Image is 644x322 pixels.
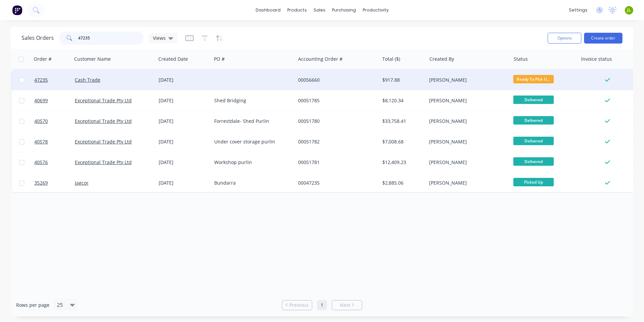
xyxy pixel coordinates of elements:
span: Ready To Pick U... [513,75,554,83]
button: Create order [584,33,622,44]
span: Delivered [513,116,554,125]
div: Created By [429,56,454,62]
div: $2,885.06 [382,180,422,186]
div: 00047235 [298,180,373,186]
a: Previous page [282,302,312,308]
div: Accounting Order # [298,56,343,62]
span: 40578 [34,138,48,145]
div: 00051782 [298,138,373,145]
div: 00056660 [298,77,373,83]
div: purchasing [329,5,359,15]
div: [DATE] [159,159,209,166]
a: 40699 [34,90,75,111]
div: [DATE] [159,138,209,145]
div: products [284,5,310,15]
div: $33,758.41 [382,118,422,125]
div: Invoice status [581,56,612,62]
div: Total ($) [382,56,400,62]
div: [PERSON_NAME] [429,138,504,145]
span: Next [340,302,350,308]
a: Exceptional Trade Pty Ltd [75,138,132,145]
div: $12,409.23 [382,159,422,166]
span: Delivered [513,137,554,145]
button: Options [548,33,581,44]
a: Next page [332,302,362,308]
div: Workshop purlin [214,159,289,166]
div: $8,120.34 [382,97,422,104]
div: Under cover storage purlin [214,138,289,145]
span: 40699 [34,97,48,104]
div: 00051781 [298,159,373,166]
h1: Sales Orders [22,35,54,41]
span: 47235 [34,77,48,83]
a: 40570 [34,111,75,131]
div: PO # [214,56,225,62]
a: dashboard [252,5,284,15]
div: [PERSON_NAME] [429,118,504,125]
div: Customer Name [74,56,111,62]
div: Forrestdale- Shed Purlin [214,118,289,125]
div: [PERSON_NAME] [429,159,504,166]
div: [DATE] [159,180,209,186]
a: Page 1 is your current page [317,300,327,310]
a: 35269 [34,173,75,193]
span: 40570 [34,118,48,125]
div: $7,008.68 [382,138,422,145]
a: Exceptional Trade Pty Ltd [75,118,132,124]
span: Picked Up [513,178,554,186]
a: Exceptional Trade Pty Ltd [75,97,132,104]
a: 47235 [34,70,75,90]
div: [DATE] [159,97,209,104]
a: Exceptional Trade Pty Ltd [75,159,132,165]
div: Shed Bridging [214,97,289,104]
span: Views [153,34,166,42]
span: Previous [289,302,309,308]
a: 40576 [34,152,75,172]
span: Delivered [513,157,554,166]
ul: Pagination [279,300,365,310]
div: [PERSON_NAME] [429,77,504,83]
div: Status [514,56,528,62]
div: [PERSON_NAME] [429,180,504,186]
div: Order # [34,56,52,62]
div: 00051780 [298,118,373,125]
a: Jagcor [75,180,89,186]
div: sales [310,5,329,15]
span: JL [627,7,631,13]
div: [DATE] [159,118,209,125]
span: 40576 [34,159,48,166]
div: settings [566,5,591,15]
input: Search... [78,31,144,45]
a: 40578 [34,132,75,152]
div: 00051785 [298,97,373,104]
span: Rows per page [16,302,50,308]
span: Delivered [513,96,554,104]
span: 35269 [34,180,48,186]
img: Factory [12,5,22,15]
div: [PERSON_NAME] [429,97,504,104]
div: Created Date [158,56,188,62]
div: [DATE] [159,77,209,83]
div: Bundarra [214,180,289,186]
div: productivity [359,5,392,15]
a: Cash Trade [75,77,100,83]
div: $917.88 [382,77,422,83]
